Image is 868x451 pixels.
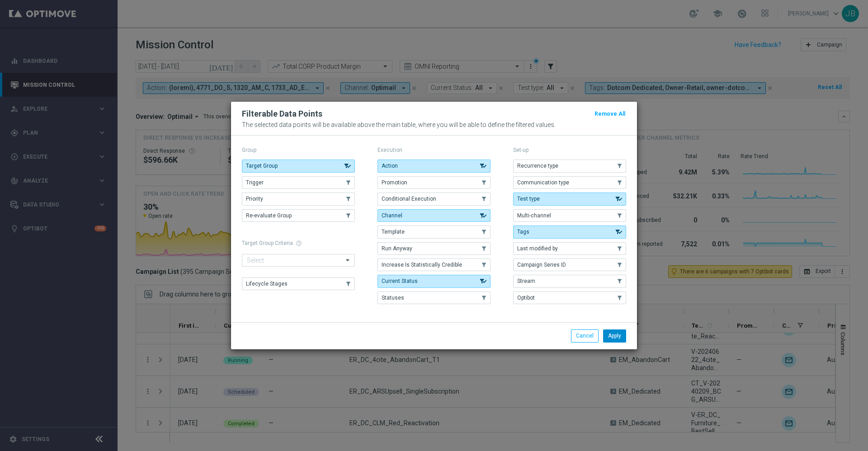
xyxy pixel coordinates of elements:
button: Last modified by [513,242,626,255]
button: Current Status [377,275,491,287]
span: Priority [246,196,263,202]
span: Stream [517,278,535,284]
span: Target Group [246,163,278,169]
span: Lifecycle Stages [246,281,288,287]
button: Priority [242,193,355,205]
h1: Target Group Criteria [242,240,355,246]
button: Cancel [571,329,599,342]
button: Statuses [377,291,491,304]
button: Promotion [377,176,491,189]
button: Communication type [513,176,626,189]
span: Channel [382,212,402,219]
button: Target Group [242,160,355,172]
h2: Filterable Data Points [242,108,322,119]
span: Statuses [382,295,404,301]
button: Recurrence type [513,160,626,172]
span: Multi-channel [517,212,551,219]
span: Test type [517,196,540,202]
p: Set-up [513,146,626,154]
button: Re-evaluate Group [242,209,355,222]
p: Execution [377,146,491,154]
span: Recurrence type [517,163,558,169]
button: Tags [513,225,626,238]
span: Run Anyway [382,245,412,252]
button: Optibot [513,291,626,304]
button: Apply [603,329,626,342]
span: help_outline [296,240,302,246]
span: Trigger [246,179,264,186]
button: Increase Is Statistically Credible [377,258,491,271]
span: Increase Is Statistically Credible [382,262,462,268]
button: Remove All [594,109,626,119]
span: Current Status [382,278,418,284]
button: Template [377,225,491,238]
button: Conditional Execution [377,193,491,205]
span: Conditional Execution [382,196,436,202]
button: Trigger [242,176,355,189]
button: Run Anyway [377,242,491,255]
span: Campaign Series ID [517,262,566,268]
button: Action [377,160,491,172]
span: Action [382,163,398,169]
span: Promotion [382,179,407,186]
button: Test type [513,193,626,205]
button: Channel [377,209,491,222]
button: Stream [513,275,626,287]
span: Optibot [517,295,535,301]
button: Lifecycle Stages [242,277,355,290]
span: Communication type [517,179,569,186]
span: Re-evaluate Group [246,212,292,219]
p: Group [242,146,355,154]
span: Template [382,229,405,235]
span: Tags [517,229,529,235]
button: Campaign Series ID [513,258,626,271]
p: The selected data points will be available above the main table, where you will be able to define... [242,121,626,128]
span: Last modified by [517,245,558,252]
button: Multi-channel [513,209,626,222]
